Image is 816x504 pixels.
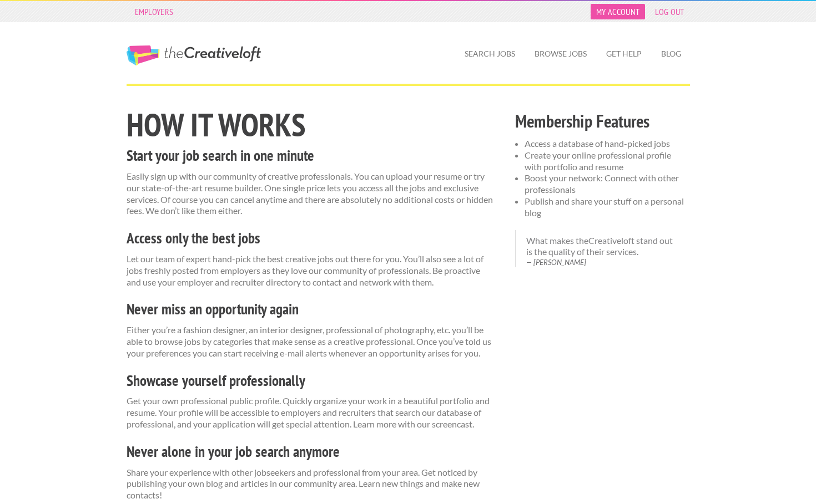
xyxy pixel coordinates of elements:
a: My Account [591,4,645,19]
a: Get Help [597,41,651,67]
h3: Never miss an opportunity again [127,299,496,320]
span: Create your online professional profile with portfolio and resume [525,150,671,172]
h3: Start your job search in one minute [127,145,496,166]
a: The Creative Loft [127,45,261,65]
a: Employers [129,4,179,19]
span: Boost your network: Connect with other professionals [525,172,679,195]
p: Easily sign up with our community of creative professionals. You can upload your resume or try ou... [127,171,496,217]
h2: Membership Features [515,109,690,134]
span: Access a database of hand-picked jobs [525,138,670,149]
h3: Access only the best jobs [127,228,496,249]
span: Publish and share your stuff on a personal blog [525,196,684,218]
a: Blog [652,41,690,67]
blockquote: What makes theCreativeloft stand out is the quality of their services. [515,230,690,267]
p: Get your own professional public profile. Quickly organize your work in a beautiful portfolio and... [127,395,496,430]
cite: [PERSON_NAME] [526,258,679,267]
h3: Showcase yourself professionally [127,370,496,391]
p: Let our team of expert hand-pick the best creative jobs out there for you. You’ll also see a lot ... [127,253,496,288]
h1: How it works [127,109,496,141]
a: Browse Jobs [526,41,596,67]
h3: Never alone in your job search anymore [127,441,496,462]
p: Either you’re a fashion designer, an interior designer, professional of photography, etc. you’ll ... [127,324,496,359]
a: Log Out [649,4,689,19]
p: Share your experience with other jobseekers and professional from your area. Get noticed by publi... [127,467,496,501]
a: Search Jobs [456,41,524,67]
